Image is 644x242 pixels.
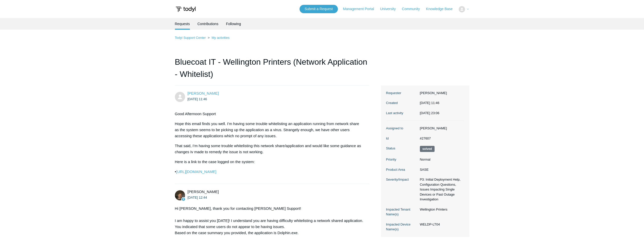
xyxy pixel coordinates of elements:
[386,111,417,116] dt: Last activity
[386,177,417,182] dt: Severity/Impact
[211,36,229,40] a: My activities
[417,136,464,141] dd: #27607
[386,100,417,106] dt: Created
[380,6,401,12] a: University
[417,177,464,202] dd: P3: Initial Deployment Help, Configuration Questions, Issues Impacting Single Devices or Past Out...
[420,111,439,115] time: 2025-09-30T23:06:08+00:00
[175,36,207,40] li: Todyl Support Center
[386,167,417,172] dt: Product Area
[386,136,417,141] dt: Id
[420,146,435,152] span: This request has been solved
[175,121,364,139] p: Hope this email finds you well. I’m having some trouble whitelisting an application running from ...
[188,189,219,194] span: Andy Paull
[188,97,207,101] time: 2025-08-22T11:46:32Z
[386,146,417,151] dt: Status
[188,91,219,95] a: [PERSON_NAME]
[343,6,379,12] a: Management Portal
[402,6,425,12] a: Community
[386,207,417,217] dt: Impacted Tenant Name(s)
[417,207,464,212] dd: Wellington Printers
[417,126,464,131] dd: [PERSON_NAME]
[175,169,364,175] p: •
[417,222,464,227] dd: WELDP-LT04
[175,36,206,40] a: Todyl Support Center
[197,18,219,30] a: Contributions
[386,222,417,232] dt: Impacted Device Name(s)
[226,18,241,30] a: Following
[417,167,464,172] dd: SASE
[386,157,417,162] dt: Priority
[175,111,364,117] p: Good Afternoon Support
[175,143,364,155] p: That said, I’m having some trouble whitelisting this network share/application and would like som...
[207,36,229,40] li: My activities
[420,101,439,105] time: 2025-08-22T11:46:32+00:00
[175,56,369,85] h1: Bluecoat IT - Wellington Printers (Network Application - Whitelist)
[188,196,207,199] time: 2025-08-22T12:44:44Z
[176,169,216,174] a: [URL][DOMAIN_NAME]
[426,6,458,12] a: Knowledge Base
[175,5,196,14] img: Todyl Support Center Help Center home page
[300,5,338,13] a: Submit a Request
[175,159,364,165] p: Here is a link to the case logged on the system:
[417,157,464,162] dd: Normal
[386,126,417,131] dt: Assigned to
[175,18,190,30] li: Requests
[417,91,464,96] dd: [PERSON_NAME]
[386,91,417,96] dt: Requester
[188,91,219,95] span: Christopher Bell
